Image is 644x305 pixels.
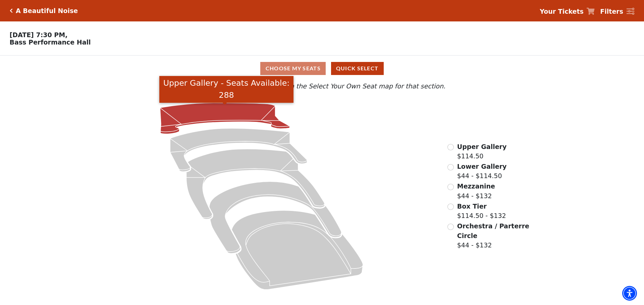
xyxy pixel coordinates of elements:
[10,8,13,13] a: Click here to go back to filters
[232,211,363,290] path: Orchestra / Parterre Circle - Seats Available: 14
[457,182,495,190] span: Mezzanine
[331,62,384,75] button: Quick Select
[447,184,454,190] input: Mezzanine$44 - $132
[457,143,507,150] span: Upper Gallery
[457,221,530,250] label: $44 - $132
[600,8,623,15] strong: Filters
[622,286,637,301] div: Accessibility Menu
[170,128,308,172] path: Lower Gallery - Seats Available: 42
[540,7,595,16] a: Your Tickets
[447,144,454,150] input: Upper Gallery$114.50
[159,76,293,103] div: Upper Gallery - Seats Available: 288
[16,7,78,15] h5: A Beautiful Noise
[457,142,507,161] label: $114.50
[540,8,584,15] strong: Your Tickets
[160,103,290,134] path: Upper Gallery - Seats Available: 288
[457,203,487,210] span: Box Tier
[447,164,454,170] input: Lower Gallery$44 - $114.50
[457,181,495,201] label: $44 - $132
[457,222,529,239] span: Orchestra / Parterre Circle
[85,81,559,91] p: Click on a level below to open the Select Your Own Seat map for that section.
[457,163,507,170] span: Lower Gallery
[447,224,454,230] input: Orchestra / Parterre Circle$44 - $132
[457,202,506,221] label: $114.50 - $132
[600,7,634,16] a: Filters
[447,204,454,210] input: Box Tier$114.50 - $132
[457,162,507,181] label: $44 - $114.50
